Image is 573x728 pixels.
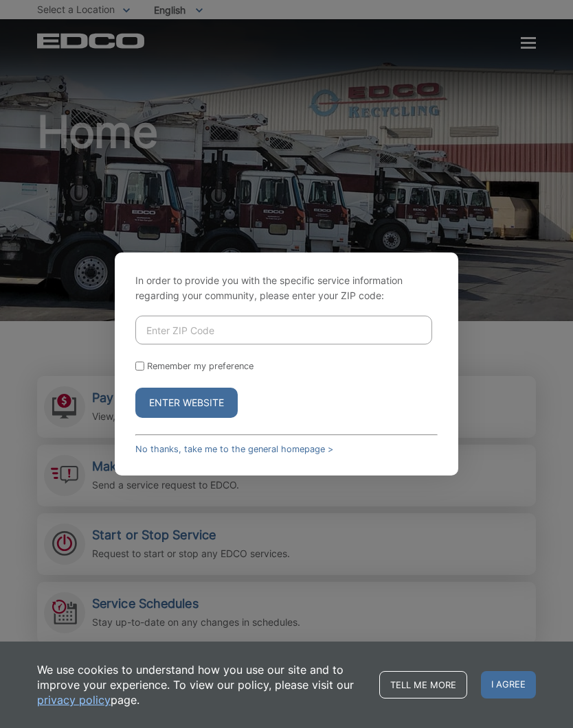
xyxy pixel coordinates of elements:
[37,692,111,707] a: privacy policy
[37,662,366,707] p: We use cookies to understand how you use our site and to improve your experience. To view our pol...
[135,316,432,344] input: Enter ZIP Code
[147,361,254,371] label: Remember my preference
[379,671,467,698] a: Tell me more
[135,444,333,454] a: No thanks, take me to the general homepage >
[135,273,438,303] p: In order to provide you with the specific service information regarding your community, please en...
[135,388,238,418] button: Enter Website
[481,671,536,698] span: I agree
